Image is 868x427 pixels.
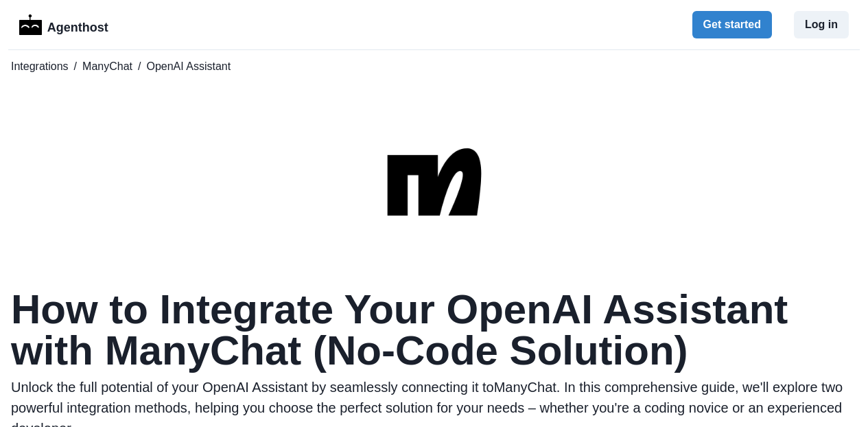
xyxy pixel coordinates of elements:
h1: How to Integrate Your OpenAI Assistant with ManyChat (No-Code Solution) [11,289,857,371]
button: Get started [692,11,772,38]
p: Agenthost [47,13,108,37]
button: Log in [794,11,849,38]
span: / [74,58,77,75]
img: ManyChat logo for OpenAI Assistant integration [366,113,503,251]
nav: breadcrumb [11,58,857,75]
a: ManyChat [82,58,132,75]
img: Logo [19,14,42,35]
a: LogoAgenthost [19,13,108,37]
a: Integrations [11,58,69,75]
span: OpenAI Assistant [146,58,231,75]
span: / [138,58,141,75]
